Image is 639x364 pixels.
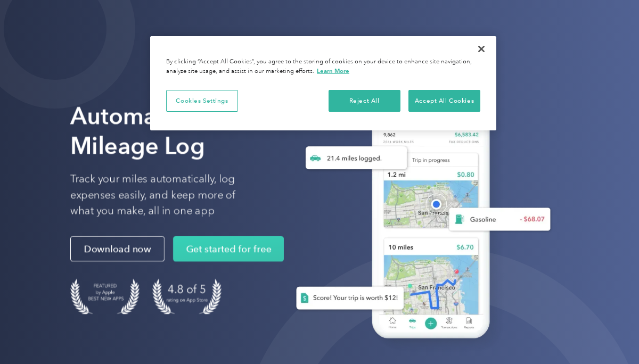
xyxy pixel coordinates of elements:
[408,90,480,112] button: Accept All Cookies
[166,90,238,112] button: Cookies Settings
[70,171,252,219] p: Track your miles automatically, log expenses easily, and keep more of what you make, all in one app
[279,89,559,354] img: Everlance, mileage tracker app, expense tracking app
[166,57,480,76] div: By clicking “Accept All Cookies”, you agree to the storing of cookies on your device to enhance s...
[150,36,496,130] div: Privacy
[70,236,165,262] a: Download now
[70,279,140,315] img: Badge for Featured by Apple Best New Apps
[470,37,493,61] button: Close
[317,67,349,75] a: More information about your privacy, opens in a new tab
[329,90,400,112] button: Reject All
[150,36,496,130] div: Cookie banner
[152,279,222,315] img: 4.9 out of 5 stars on the app store
[173,236,284,262] a: Get started for free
